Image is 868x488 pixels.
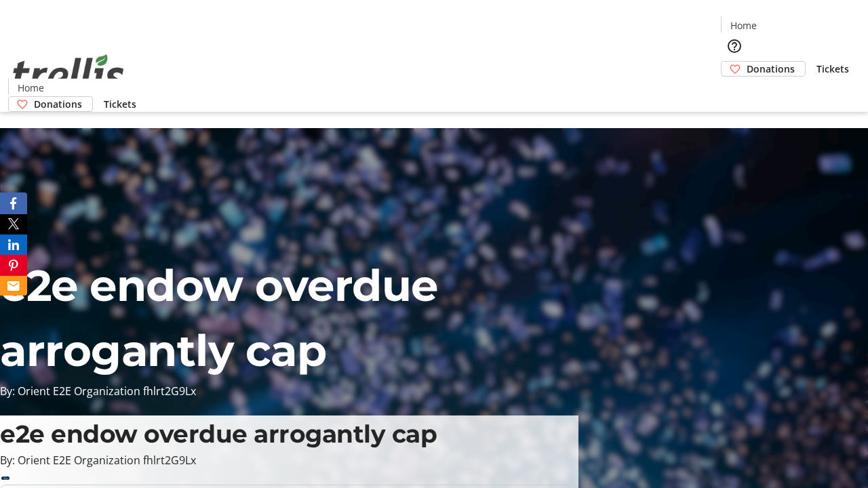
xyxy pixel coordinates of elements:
a: Tickets [93,97,147,111]
button: Help [721,33,748,60]
span: Tickets [816,62,849,76]
a: Donations [8,96,93,112]
span: Donations [34,97,82,111]
a: Home [9,81,52,95]
span: Donations [747,62,795,76]
a: Tickets [806,62,860,76]
img: Orient E2E Organization fhlrt2G9Lx's Logo [8,39,129,107]
a: Donations [721,61,806,77]
span: Home [18,81,44,95]
button: Cart [721,77,748,104]
a: Home [722,18,765,33]
span: Tickets [104,97,136,111]
span: Home [730,18,757,33]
